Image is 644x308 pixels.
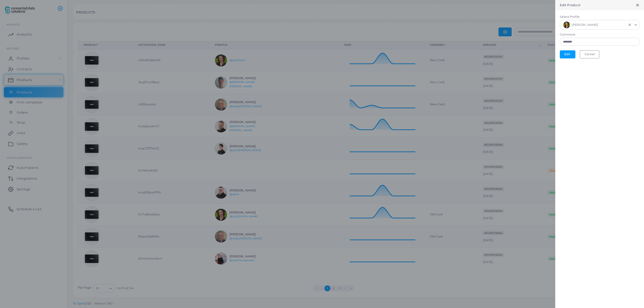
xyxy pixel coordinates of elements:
img: avatar [563,22,570,28]
button: Edit [560,50,575,58]
div: Search for option [560,20,640,30]
label: Select Profile [560,15,640,19]
label: Comment [560,33,575,37]
h5: Edit Product [560,3,581,7]
button: Cancel [580,50,599,58]
input: Search for option [599,21,627,28]
button: Clear Selected [628,23,632,27]
span: [PERSON_NAME] [572,22,598,28]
